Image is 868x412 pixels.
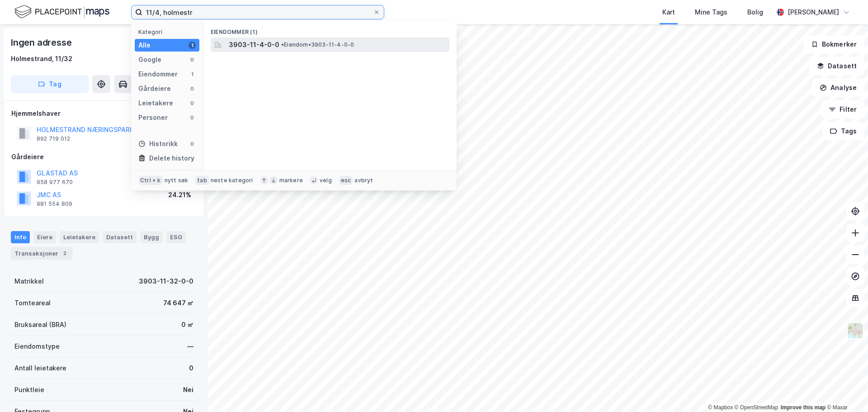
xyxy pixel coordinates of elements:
div: Gårdeiere [11,152,197,162]
div: Ctrl + k [138,176,163,185]
div: 1 [189,71,196,78]
div: Eiendommer (1) [203,21,457,38]
div: 3903-11-32-0-0 [139,276,193,287]
div: Google [138,54,161,65]
div: Delete history [149,153,194,164]
div: Ingen adresse [11,35,73,50]
div: ESG [166,231,186,243]
div: tab [195,176,209,185]
div: Punktleie [14,384,44,395]
div: Bruksareal (BRA) [14,319,66,330]
div: Antall leietakere [14,363,66,374]
div: Leietakere [138,98,173,109]
div: Bolig [747,7,763,18]
a: Improve this map [781,404,826,411]
div: Alle [138,40,151,51]
div: 2 [60,249,69,258]
div: Eiendommer [138,69,178,80]
div: 0 [189,85,196,92]
img: Z [847,322,864,339]
div: Eiere [33,231,56,243]
iframe: Chat Widget [823,369,868,412]
div: — [187,341,193,352]
div: 0 [189,114,196,121]
div: 958 977 670 [37,179,73,186]
div: Leietakere [60,231,99,243]
div: Kontrollprogram for chat [823,369,868,412]
button: Analyse [812,79,864,97]
div: markere [279,177,303,184]
div: avbryt [354,177,373,184]
button: Datasett [809,57,864,75]
div: Transaksjoner [11,247,73,260]
button: Tags [822,122,864,140]
div: esc [339,176,353,185]
div: Tomteareal [14,298,51,308]
div: Datasett [103,231,137,243]
button: Tag [11,75,89,93]
span: 3903-11-4-0-0 [229,39,279,50]
img: logo.f888ab2527a4732fd821a326f86c7f29.svg [14,4,109,20]
div: 74 647 ㎡ [163,298,193,308]
div: Bygg [140,231,163,243]
a: OpenStreetMap [735,404,778,411]
div: nytt søk [165,177,189,184]
div: Mine Tags [695,7,727,18]
div: 0 ㎡ [181,319,193,330]
div: Holmestrand, 11/32 [11,53,72,64]
div: 0 [189,56,196,63]
input: Søk på adresse, matrikkel, gårdeiere, leietakere eller personer [142,5,373,19]
div: Kart [662,7,675,18]
div: 981 554 809 [37,200,72,208]
div: neste kategori [211,177,253,184]
div: 24.21% [168,189,191,200]
span: Eiendom • 3903-11-4-0-0 [281,41,354,48]
div: 892 719 012 [37,135,70,142]
div: Eiendomstype [14,341,60,352]
div: Hjemmelshaver [11,108,197,119]
div: Kategori [138,28,199,35]
div: Gårdeiere [138,83,171,94]
div: 0 [189,99,196,107]
div: Nei [183,384,193,395]
div: velg [320,177,332,184]
div: Matrikkel [14,276,44,287]
div: 0 [189,363,193,374]
div: 1 [189,42,196,49]
a: Mapbox [708,404,733,411]
button: Filter [821,100,864,118]
button: Bokmerker [803,35,864,53]
div: [PERSON_NAME] [788,7,839,18]
div: Personer [138,112,168,123]
div: 0 [189,140,196,147]
div: Info [11,231,30,243]
span: • [281,41,284,48]
div: Historikk [138,138,178,149]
